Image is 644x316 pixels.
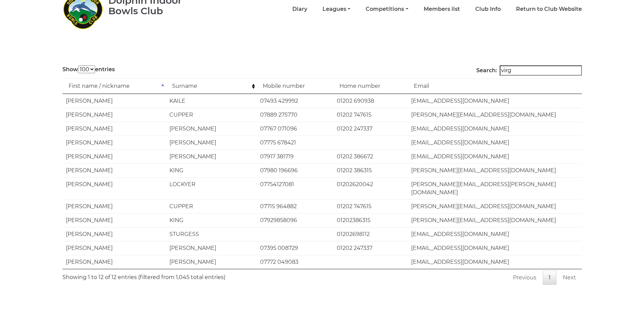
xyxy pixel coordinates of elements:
td: LOCKYER [166,177,257,199]
td: [PERSON_NAME] [62,177,166,199]
td: 01202 386672 [333,150,408,163]
td: CUPPER [166,199,257,213]
td: 07889 275770 [257,108,333,122]
td: Home number [333,78,408,94]
td: [PERSON_NAME][EMAIL_ADDRESS][DOMAIN_NAME] [408,213,582,227]
td: [EMAIL_ADDRESS][DOMAIN_NAME] [408,150,582,163]
td: [EMAIL_ADDRESS][DOMAIN_NAME] [408,94,582,108]
td: [EMAIL_ADDRESS][DOMAIN_NAME] [408,241,582,255]
td: 01202 690938 [333,94,408,108]
a: Competitions [366,5,408,13]
input: Search: [500,65,582,76]
a: Club Info [475,5,501,13]
td: 07754127081 [257,177,333,199]
td: [PERSON_NAME] [166,136,257,150]
td: [PERSON_NAME] [62,241,166,255]
td: STURGESS [166,227,257,241]
a: Diary [292,5,307,13]
td: [PERSON_NAME][EMAIL_ADDRESS][PERSON_NAME][DOMAIN_NAME] [408,177,582,199]
td: [EMAIL_ADDRESS][DOMAIN_NAME] [408,122,582,136]
td: Surname: activate to sort column ascending [166,78,257,94]
td: Mobile number [257,78,333,94]
td: [PERSON_NAME] [166,241,257,255]
label: Search: [476,65,582,76]
td: 07767 071096 [257,122,333,136]
td: [PERSON_NAME] [62,94,166,108]
a: Return to Club Website [516,5,582,13]
td: 07395 008729 [257,241,333,255]
td: [PERSON_NAME] [166,122,257,136]
td: First name / nickname: activate to sort column descending [62,78,166,94]
a: Members list [424,5,460,13]
td: [PERSON_NAME] [62,255,166,269]
a: Next [557,271,582,285]
td: [PERSON_NAME][EMAIL_ADDRESS][DOMAIN_NAME] [408,108,582,122]
td: 01202698112 [333,227,408,241]
td: Email [408,78,582,94]
td: 07929858096 [257,213,333,227]
td: CUPPER [166,108,257,122]
td: [PERSON_NAME] [166,150,257,163]
td: [PERSON_NAME] [62,227,166,241]
td: [PERSON_NAME] [166,255,257,269]
td: KAILE [166,94,257,108]
a: Previous [507,271,542,285]
td: 01202 386315 [333,163,408,177]
td: [PERSON_NAME][EMAIL_ADDRESS][DOMAIN_NAME] [408,163,582,177]
div: Showing 1 to 12 of 12 entries (filtered from 1,045 total entries) [62,269,225,281]
td: [EMAIL_ADDRESS][DOMAIN_NAME] [408,136,582,150]
td: 07715 964882 [257,199,333,213]
td: 01202 247337 [333,122,408,136]
td: 07493 429992 [257,94,333,108]
td: [PERSON_NAME] [62,213,166,227]
select: Showentries [78,65,95,73]
td: [PERSON_NAME] [62,163,166,177]
td: [PERSON_NAME] [62,136,166,150]
td: [PERSON_NAME] [62,150,166,163]
td: [PERSON_NAME][EMAIL_ADDRESS][DOMAIN_NAME] [408,199,582,213]
a: 1 [543,271,556,285]
td: 07775 678421 [257,136,333,150]
td: 01202620042 [333,177,408,199]
td: 07917 381719 [257,150,333,163]
label: Show entries [62,65,115,74]
td: [EMAIL_ADDRESS][DOMAIN_NAME] [408,227,582,241]
td: 01202 747615 [333,108,408,122]
td: 07772 049083 [257,255,333,269]
td: 01202386315 [333,213,408,227]
td: KING [166,163,257,177]
td: [PERSON_NAME] [62,122,166,136]
a: Leagues [323,5,350,13]
td: 07980 196696 [257,163,333,177]
td: [PERSON_NAME] [62,108,166,122]
td: [EMAIL_ADDRESS][DOMAIN_NAME] [408,255,582,269]
td: 01202 247337 [333,241,408,255]
td: 01202 747615 [333,199,408,213]
td: KING [166,213,257,227]
td: [PERSON_NAME] [62,199,166,213]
